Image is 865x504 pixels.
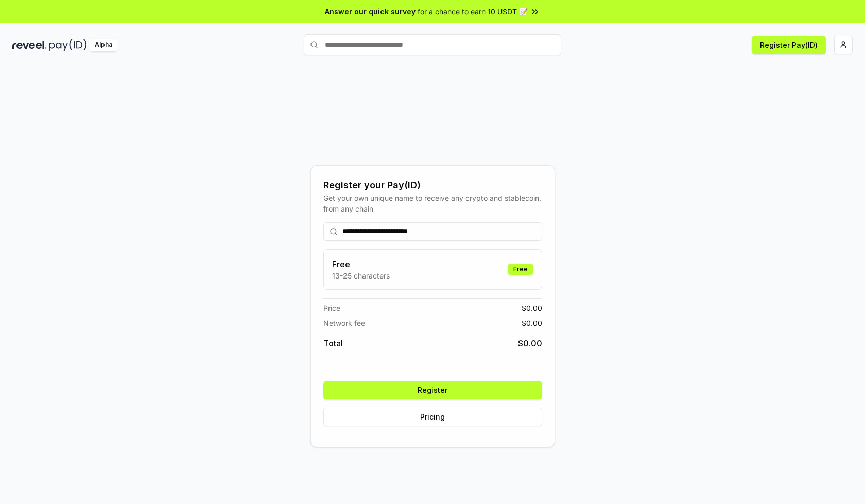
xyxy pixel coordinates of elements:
img: pay_id [49,39,87,51]
div: Get your own unique name to receive any crypto and stablecoin, from any chain [323,193,542,214]
button: Pricing [323,408,542,426]
div: Register your Pay(ID) [323,178,542,193]
span: Total [323,337,343,350]
button: Register Pay(ID) [752,36,826,54]
span: for a chance to earn 10 USDT 📝 [418,6,528,17]
p: 13-25 characters [332,270,390,281]
span: Answer our quick survey [325,6,416,17]
div: Free [508,264,533,275]
h3: Free [332,258,390,270]
div: Alpha [89,39,118,51]
span: $ 0.00 [522,318,542,328]
span: Network fee [323,318,365,328]
span: Price [323,303,340,314]
span: $ 0.00 [522,303,542,314]
button: Register [323,381,542,399]
img: reveel_dark [12,39,47,51]
span: $ 0.00 [518,337,542,350]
